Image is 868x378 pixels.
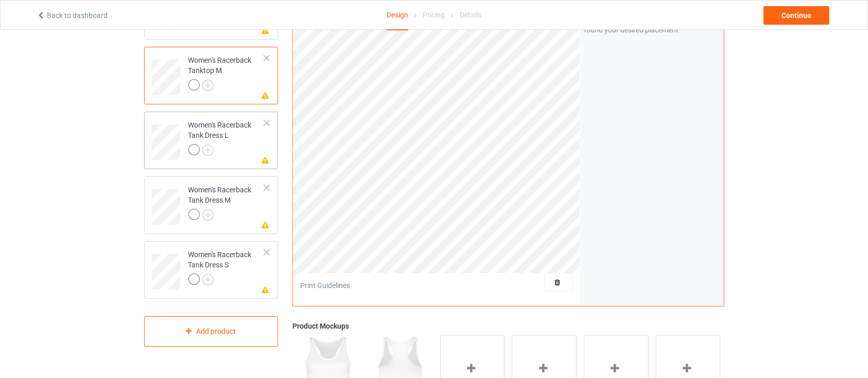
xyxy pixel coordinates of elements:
[202,209,214,221] img: svg+xml;base64,PD94bWwgdmVyc2lvbj0iMS4wIiBlbmNvZGluZz0iVVRGLTgiPz4KPHN2ZyB3aWR0aD0iMjJweCIgaGVpZ2...
[763,6,829,25] div: Continue
[387,1,408,30] div: Design
[202,145,214,156] img: svg+xml;base64,PD94bWwgdmVyc2lvbj0iMS4wIiBlbmNvZGluZz0iVVRGLTgiPz4KPHN2ZyB3aWR0aD0iMjJweCIgaGVpZ2...
[188,249,265,284] div: Women's Racerback Tank Dress S
[144,176,279,234] div: Women's Racerback Tank Dress M
[144,241,279,299] div: Women's Racerback Tank Dress S
[300,280,350,291] div: Print Guidelines
[188,185,265,220] div: Women's Racerback Tank Dress M
[144,112,279,169] div: Women's Racerback Tank Dress L
[188,120,265,155] div: Women's Racerback Tank Dress L
[460,1,481,29] div: Details
[423,1,445,29] div: Pricing
[292,321,724,331] div: Product Mockups
[202,274,214,285] img: svg+xml;base64,PD94bWwgdmVyc2lvbj0iMS4wIiBlbmNvZGluZz0iVVRGLTgiPz4KPHN2ZyB3aWR0aD0iMjJweCIgaGVpZ2...
[144,47,279,104] div: Women's Racerback Tanktop M
[144,316,279,347] div: Add product
[188,55,265,90] div: Women's Racerback Tanktop M
[202,80,214,91] img: svg+xml;base64,PD94bWwgdmVyc2lvbj0iMS4wIiBlbmNvZGluZz0iVVRGLTgiPz4KPHN2ZyB3aWR0aD0iMjJweCIgaGVpZ2...
[37,11,108,20] a: Back to dashboard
